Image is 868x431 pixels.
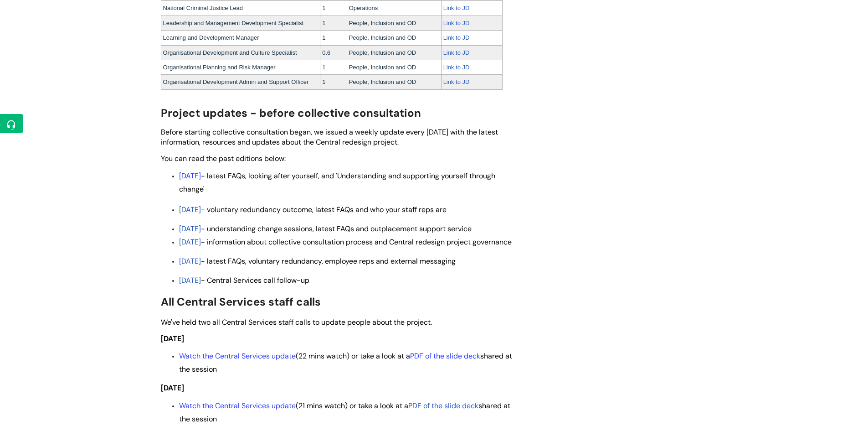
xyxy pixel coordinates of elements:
a: [DATE] [179,224,201,234]
span: - latest FAQs, voluntary redundancy, employee reps and external messaging [179,256,456,266]
span: We've held two all Central Services staff calls to update people about the project. [161,317,432,327]
a: Link to JD [443,64,470,71]
span: [DATE] [161,334,184,343]
a: [DATE] [179,256,201,266]
td: 1 [320,31,347,45]
td: 0.6 [320,45,347,60]
td: 1 [320,1,347,16]
span: - information about collective consultation process and Central redesign project governance [179,237,512,247]
span: - voluntary redundancy outcome, latest FAQs and who your staff reps are [179,205,447,214]
span: Before starting collective consultation began, we issued a weekly update every [DATE] with the la... [161,127,498,147]
td: 1 [320,75,347,89]
a: [DATE] [179,237,201,247]
span: You can read the past editions below: [161,154,286,163]
td: People, Inclusion and OD [347,16,441,30]
td: 1 [320,16,347,30]
td: Organisational Development Admin and Support Officer [161,75,320,89]
a: Link to JD [443,5,470,11]
span: [DATE] [161,383,184,393]
td: People, Inclusion and OD [347,31,441,45]
td: Organisational Planning and Risk Manager [161,60,320,75]
td: National Criminal Justice Lead [161,1,320,16]
span: - Central Services call follow-up [179,275,309,285]
td: Operations [347,1,441,16]
a: [DATE] [179,205,201,214]
span: - latest FAQs, looking after yourself, and 'Understanding and supporting yourself through change' [179,171,495,194]
span: All Central Services staff calls [161,295,321,309]
td: Leadership and Management Development Specialist [161,16,320,30]
td: Organisational Development and Culture Specialist [161,45,320,60]
a: Link to JD [443,49,470,56]
a: Link to JD [443,78,470,85]
span: - understanding change sessions, latest FAQs and outplacement support service [179,224,472,234]
a: [DATE] [179,171,201,181]
a: [DATE] [179,275,201,285]
td: People, Inclusion and OD [347,60,441,75]
td: 1 [320,60,347,75]
a: Watch the Central Services update [179,401,296,410]
td: Learning and Development Manager [161,31,320,45]
a: Watch the Central Services update [179,351,296,361]
a: PDF of the slide deck [408,401,478,410]
a: PDF of the slide deck [410,351,480,361]
td: People, Inclusion and OD [347,45,441,60]
a: Link to JD [443,20,470,26]
span: (22 mins watch) or t [179,351,512,374]
span: Project updates - before collective consultation [161,106,421,120]
td: People, Inclusion and OD [347,75,441,89]
a: Link to JD [443,34,470,41]
span: (21 mins watch) or t [179,401,510,424]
